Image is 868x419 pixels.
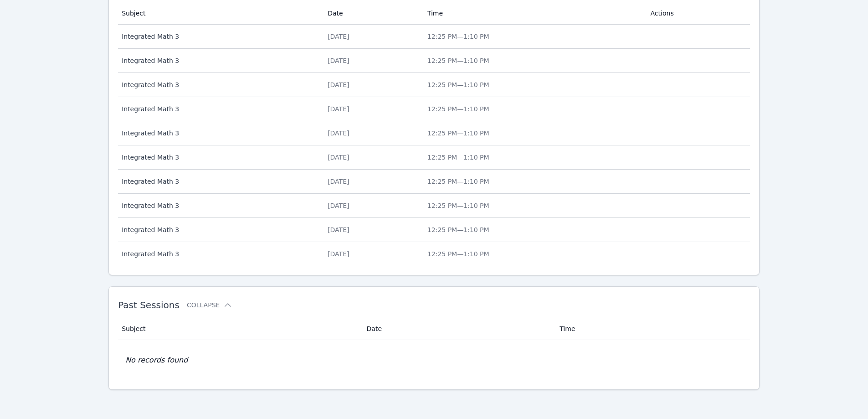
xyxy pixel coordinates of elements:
[328,129,416,138] div: [DATE]
[118,170,750,194] tr: Integrated Math 3[DATE]12:25 PM—1:10 PM
[118,97,750,121] tr: Integrated Math 3[DATE]12:25 PM—1:10 PM
[118,145,750,170] tr: Integrated Math 3[DATE]12:25 PM—1:10 PM
[122,80,317,89] span: Integrated Math 3
[427,154,489,161] span: 12:25 PM — 1:10 PM
[328,201,416,210] div: [DATE]
[122,225,317,234] span: Integrated Math 3
[187,300,232,310] button: Collapse
[645,2,750,25] th: Actions
[118,194,750,218] tr: Integrated Math 3[DATE]12:25 PM—1:10 PM
[122,56,317,65] span: Integrated Math 3
[328,177,416,186] div: [DATE]
[328,104,416,114] div: [DATE]
[122,104,317,114] span: Integrated Math 3
[118,242,750,266] tr: Integrated Math 3[DATE]12:25 PM—1:10 PM
[122,249,317,259] span: Integrated Math 3
[118,73,750,97] tr: Integrated Math 3[DATE]12:25 PM—1:10 PM
[118,2,322,25] th: Subject
[118,318,361,340] th: Subject
[122,201,317,210] span: Integrated Math 3
[427,202,489,209] span: 12:25 PM — 1:10 PM
[422,2,645,25] th: Time
[328,249,416,259] div: [DATE]
[361,318,555,340] th: Date
[328,80,416,89] div: [DATE]
[118,121,750,145] tr: Integrated Math 3[DATE]12:25 PM—1:10 PM
[328,32,416,41] div: [DATE]
[122,177,317,186] span: Integrated Math 3
[554,318,750,340] th: Time
[122,129,317,138] span: Integrated Math 3
[118,218,750,242] tr: Integrated Math 3[DATE]12:25 PM—1:10 PM
[427,178,489,185] span: 12:25 PM — 1:10 PM
[427,81,489,88] span: 12:25 PM — 1:10 PM
[328,153,416,162] div: [DATE]
[118,300,180,310] span: Past Sessions
[427,57,489,64] span: 12:25 PM — 1:10 PM
[427,226,489,233] span: 12:25 PM — 1:10 PM
[118,25,750,49] tr: Integrated Math 3[DATE]12:25 PM—1:10 PM
[118,340,750,380] td: No records found
[322,2,422,25] th: Date
[122,32,317,41] span: Integrated Math 3
[427,129,489,137] span: 12:25 PM — 1:10 PM
[328,225,416,234] div: [DATE]
[122,153,317,162] span: Integrated Math 3
[427,250,489,258] span: 12:25 PM — 1:10 PM
[427,33,489,40] span: 12:25 PM — 1:10 PM
[427,105,489,113] span: 12:25 PM — 1:10 PM
[328,56,416,65] div: [DATE]
[118,49,750,73] tr: Integrated Math 3[DATE]12:25 PM—1:10 PM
